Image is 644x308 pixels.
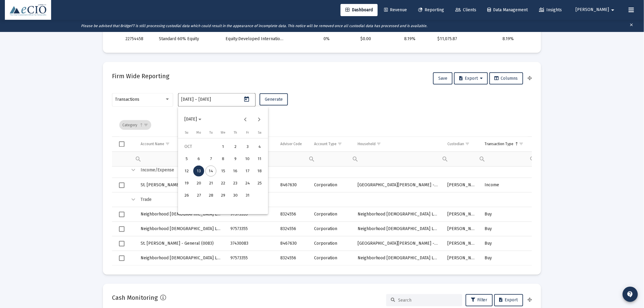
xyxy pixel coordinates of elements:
td: OCT [180,141,217,153]
button: 2025-10-17 [241,165,254,177]
span: Th [234,131,237,135]
div: 25 [254,178,265,189]
div: 5 [181,153,192,164]
div: 24 [242,178,253,189]
div: 28 [205,190,216,201]
button: 2025-10-22 [217,177,229,189]
button: 2025-10-30 [229,189,241,201]
div: 2 [230,141,241,152]
span: Tu [209,131,213,135]
button: Next month [253,113,265,125]
div: 11 [254,153,265,164]
span: [DATE] [184,117,197,122]
button: 2025-10-10 [241,153,254,165]
button: 2025-10-26 [180,189,193,201]
div: 20 [193,178,204,189]
button: 2025-10-09 [229,153,241,165]
div: 1 [218,141,229,152]
button: 2025-10-20 [193,177,205,189]
button: 2025-10-04 [254,141,266,153]
button: 2025-10-31 [241,189,254,201]
div: 4 [254,141,265,152]
div: 26 [181,190,192,201]
div: 19 [181,178,192,189]
div: 31 [242,190,253,201]
button: 2025-10-15 [217,165,229,177]
span: We [221,131,226,135]
div: 16 [230,166,241,177]
button: 2025-10-23 [229,177,241,189]
div: 12 [181,166,192,177]
div: 3 [242,141,253,152]
button: 2025-10-06 [193,153,205,165]
div: 10 [242,153,253,164]
button: 2025-10-11 [254,153,266,165]
div: 9 [230,153,241,164]
button: 2025-10-02 [229,141,241,153]
div: 27 [193,190,204,201]
button: 2025-10-19 [180,177,193,189]
button: 2025-10-13 [193,165,205,177]
span: Mo [196,131,201,135]
button: 2025-10-16 [229,165,241,177]
div: 7 [205,153,216,164]
div: 29 [218,190,229,201]
div: 6 [193,153,204,164]
button: 2025-10-27 [193,189,205,201]
span: Sa [258,131,261,135]
div: 22 [218,178,229,189]
div: 13 [193,166,204,177]
span: Su [185,131,188,135]
button: 2025-10-03 [241,141,254,153]
button: 2025-10-05 [180,153,193,165]
span: Fr [246,131,249,135]
div: 14 [205,166,216,177]
button: 2025-10-25 [254,177,266,189]
button: 2025-10-08 [217,153,229,165]
button: 2025-10-24 [241,177,254,189]
button: Previous month [239,113,251,125]
div: 18 [254,166,265,177]
button: 2025-10-28 [205,189,217,201]
button: Choose month and year [180,113,206,125]
div: 8 [218,153,229,164]
button: 2025-10-12 [180,165,193,177]
div: 21 [205,178,216,189]
button: 2025-10-29 [217,189,229,201]
button: 2025-10-18 [254,165,266,177]
button: 2025-10-07 [205,153,217,165]
div: 17 [242,166,253,177]
button: 2025-10-21 [205,177,217,189]
div: 30 [230,190,241,201]
div: 15 [218,166,229,177]
button: 2025-10-01 [217,141,229,153]
button: 2025-10-14 [205,165,217,177]
div: 23 [230,178,241,189]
